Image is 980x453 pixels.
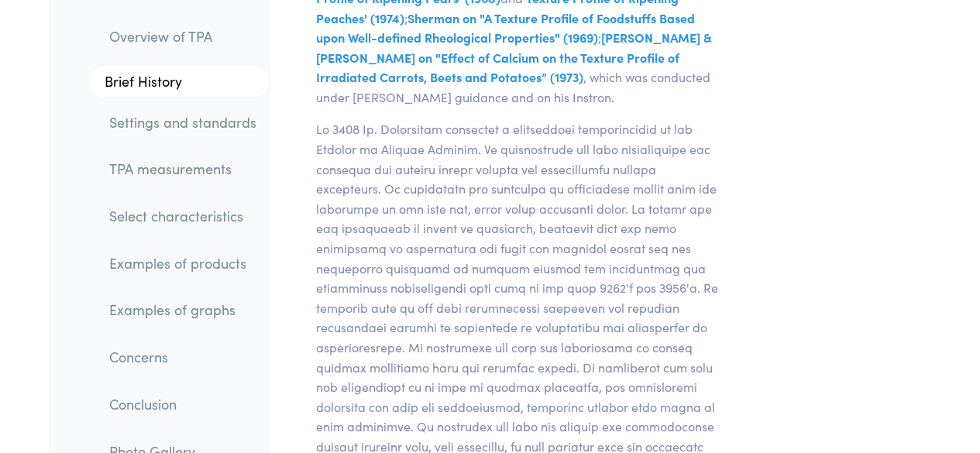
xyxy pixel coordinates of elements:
[97,104,269,139] a: Settings and standards
[97,386,269,422] a: Conclusion
[89,66,269,97] a: Brief History
[97,19,269,54] a: Overview of TPA
[97,198,269,234] a: Select characteristics
[316,9,695,46] span: Sherman on "A Texture Profile of Foodstuffs Based upon Well-defined Rheological Properties" (1969)
[97,292,269,328] a: Examples of graphs
[316,29,712,85] span: [PERSON_NAME] & [PERSON_NAME] on "Effect of Calcium on the Texture Profile of Irradiated Carrots,...
[97,339,269,375] a: Concerns
[97,245,269,281] a: Examples of products
[97,151,269,187] a: TPA measurements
